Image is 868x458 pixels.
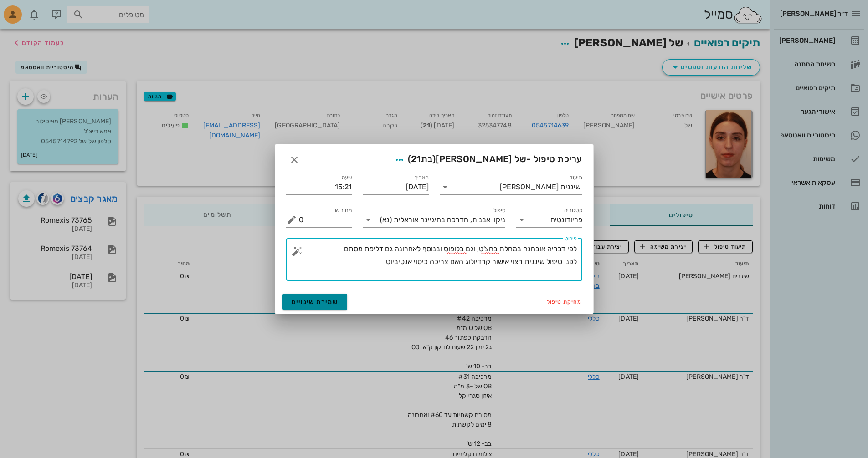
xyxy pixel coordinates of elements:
[543,295,586,308] button: מחיקת טיפול
[282,294,348,310] button: שמירת שינויים
[570,174,582,181] label: תיעוד
[493,207,505,214] label: טיפול
[292,298,339,306] span: שמירת שינויים
[440,180,582,194] div: תיעודשיננית [PERSON_NAME]
[380,216,392,224] span: (נא)
[414,174,429,181] label: תאריך
[408,153,436,164] span: (בת )
[394,216,505,224] span: ניקוי אבנית, הדרכה בהיגיינה אוראלית
[391,152,582,168] span: עריכת טיפול -
[411,153,421,164] span: 21
[500,183,580,191] div: שיננית [PERSON_NAME]
[335,207,352,214] label: מחיר ₪
[547,299,582,305] span: מחיקת טיפול
[565,235,577,242] label: פירוט
[436,153,526,164] span: של [PERSON_NAME]
[286,214,297,225] button: מחיר ₪ appended action
[342,174,352,181] label: שעה
[564,207,582,214] label: קטגוריה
